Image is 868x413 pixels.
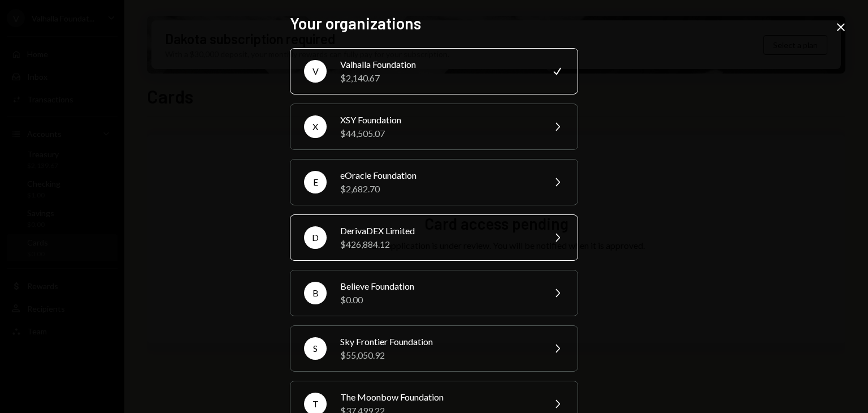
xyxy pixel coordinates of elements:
[340,349,537,362] div: $55,050.92
[340,224,537,238] div: DerivaDEX Limited
[340,113,537,127] div: XSY Foundation
[340,238,537,251] div: $426,884.12
[340,390,537,404] div: The Moonbow Foundation
[340,293,537,307] div: $0.00
[290,12,578,35] h2: Your organizations
[340,127,537,140] div: $44,505.07
[304,282,327,304] div: B
[340,71,537,85] div: $2,140.67
[290,48,578,94] button: VValhalla Foundation$2,140.67
[290,159,578,205] button: EeOracle Foundation$2,682.70
[304,115,327,138] div: X
[340,279,537,293] div: Believe Foundation
[290,214,578,261] button: DDerivaDEX Limited$426,884.12
[304,60,327,83] div: V
[340,58,537,71] div: Valhalla Foundation
[340,335,537,349] div: Sky Frontier Foundation
[304,337,327,360] div: S
[304,226,327,249] div: D
[304,171,327,193] div: E
[340,182,537,196] div: $2,682.70
[340,169,537,182] div: eOracle Foundation
[290,270,578,316] button: BBelieve Foundation$0.00
[290,325,578,372] button: SSky Frontier Foundation$55,050.92
[290,104,578,150] button: XXSY Foundation$44,505.07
